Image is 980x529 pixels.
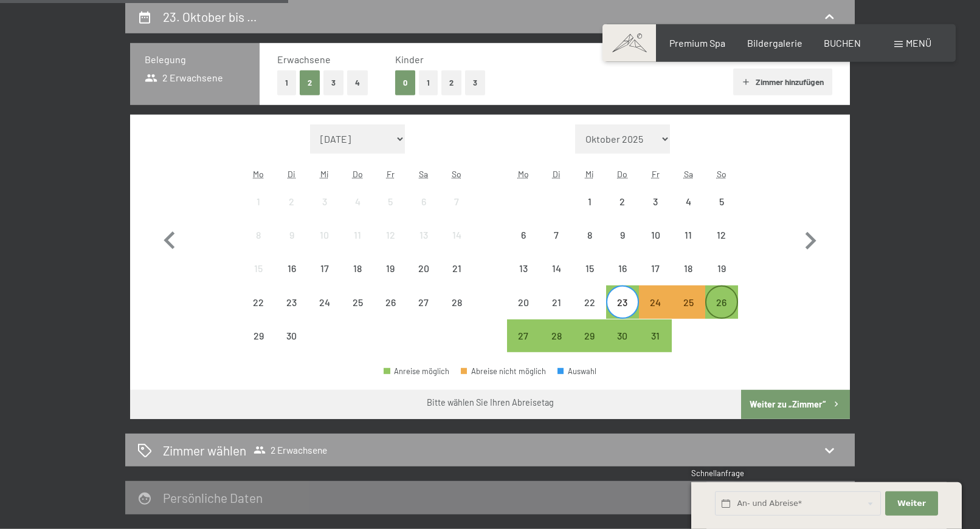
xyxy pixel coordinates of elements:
[897,498,926,509] span: Weiter
[277,53,331,65] span: Erwachsene
[640,331,671,361] div: 31
[607,264,638,294] div: 16
[508,298,539,328] div: 20
[672,252,705,285] div: Sat Oct 18 2025
[507,319,540,352] div: Abreise möglich
[163,442,246,459] h2: Zimmer wählen
[276,298,306,328] div: 23
[163,9,257,24] h2: 23. Oktober bis …
[309,230,340,261] div: 10
[705,185,738,218] div: Abreise nicht möglich
[275,285,308,318] div: Abreise nicht möglich
[374,185,407,218] div: Fri Sep 05 2025
[242,185,275,218] div: Abreise nicht möglich
[573,252,606,285] div: Abreise nicht möglich
[906,37,931,49] span: Menü
[440,285,473,318] div: Sun Sep 28 2025
[275,185,308,218] div: Tue Sep 02 2025
[275,185,308,218] div: Abreise nicht möglich
[617,169,627,179] abbr: Donnerstag
[276,331,306,361] div: 30
[353,169,363,179] abbr: Donnerstag
[409,230,439,261] div: 13
[374,252,407,285] div: Fri Sep 19 2025
[441,230,472,261] div: 14
[639,219,672,251] div: Abreise nicht möglich
[606,252,639,285] div: Abreise nicht möglich
[705,185,738,218] div: Sun Oct 05 2025
[540,319,573,352] div: Abreise möglich
[243,264,274,294] div: 15
[275,219,308,251] div: Tue Sep 09 2025
[242,319,275,352] div: Mon Sep 29 2025
[507,285,540,318] div: Abreise nicht möglich
[573,185,606,218] div: Abreise nicht möglich
[440,252,473,285] div: Sun Sep 21 2025
[541,230,571,261] div: 7
[242,285,275,318] div: Abreise nicht möglich
[342,230,373,261] div: 11
[374,219,407,251] div: Abreise nicht möglich
[672,219,705,251] div: Abreise nicht möglich
[639,185,672,218] div: Abreise nicht möglich
[717,169,726,179] abbr: Sonntag
[607,197,638,227] div: 2
[242,252,275,285] div: Abreise nicht möglich
[672,219,705,251] div: Sat Oct 11 2025
[308,285,341,318] div: Abreise nicht möglich
[706,264,737,294] div: 19
[419,70,438,95] button: 1
[341,219,374,251] div: Abreise nicht möglich
[574,230,604,261] div: 8
[673,264,703,294] div: 18
[508,264,539,294] div: 13
[419,169,428,179] abbr: Samstag
[461,367,546,375] div: Abreise nicht möglich
[441,70,461,95] button: 2
[639,185,672,218] div: Fri Oct 03 2025
[308,185,341,218] div: Abreise nicht möglich
[541,264,571,294] div: 14
[374,219,407,251] div: Fri Sep 12 2025
[733,69,832,95] button: Zimmer hinzufügen
[309,298,340,328] div: 24
[440,285,473,318] div: Abreise nicht möglich
[669,37,725,49] a: Premium Spa
[574,331,604,361] div: 29
[323,70,343,95] button: 3
[639,285,672,318] div: Abreise nicht möglich, da die Mindestaufenthaltsdauer nicht erfüllt wird
[573,219,606,251] div: Abreise nicht möglich
[440,252,473,285] div: Abreise nicht möglich
[573,319,606,352] div: Wed Oct 29 2025
[276,197,306,227] div: 2
[407,285,440,318] div: Abreise nicht möglich
[705,285,738,318] div: Abreise möglich
[163,490,263,505] h2: Persönliche Daten
[747,37,802,49] a: Bildergalerie
[507,219,540,251] div: Abreise nicht möglich
[374,285,407,318] div: Abreise nicht möglich
[152,125,187,353] button: Vorheriger Monat
[607,331,638,361] div: 30
[242,319,275,352] div: Abreise nicht möglich
[606,252,639,285] div: Thu Oct 16 2025
[540,219,573,251] div: Abreise nicht möglich
[639,252,672,285] div: Abreise nicht möglich
[573,285,606,318] div: Wed Oct 22 2025
[309,264,340,294] div: 17
[375,197,405,227] div: 5
[384,367,449,375] div: Anreise möglich
[341,252,374,285] div: Abreise nicht möglich
[275,319,308,352] div: Abreise nicht möglich
[540,319,573,352] div: Tue Oct 28 2025
[341,285,374,318] div: Thu Sep 25 2025
[606,185,639,218] div: Thu Oct 02 2025
[308,219,341,251] div: Wed Sep 10 2025
[607,298,638,328] div: 23
[573,252,606,285] div: Wed Oct 15 2025
[672,185,705,218] div: Sat Oct 04 2025
[407,252,440,285] div: Abreise nicht möglich
[541,331,571,361] div: 28
[341,185,374,218] div: Thu Sep 04 2025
